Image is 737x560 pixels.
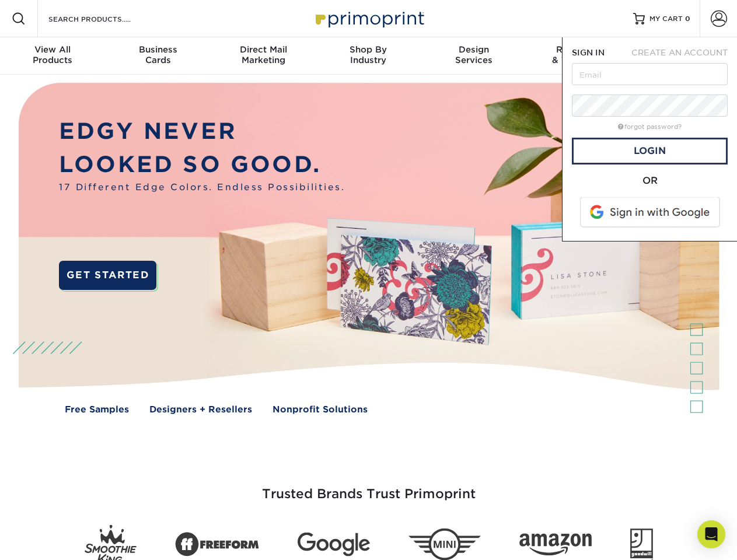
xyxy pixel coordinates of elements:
p: EDGY NEVER [59,115,345,148]
span: Design [421,44,526,55]
a: Shop ByIndustry [316,37,421,75]
input: SEARCH PRODUCTS..... [47,12,161,26]
span: Shop By [316,44,421,55]
a: forgot password? [618,123,682,131]
a: Nonprofit Solutions [273,403,368,416]
div: OR [572,174,728,188]
span: Business [105,44,210,55]
div: Industry [316,44,421,65]
img: Google [298,533,370,556]
a: Designers + Resellers [149,403,252,416]
img: Primoprint [310,6,427,31]
h3: Trusted Brands Trust Primoprint [27,459,710,516]
a: Free Samples [65,403,129,416]
a: Resources& Templates [526,37,631,75]
img: Amazon [519,534,592,556]
span: MY CART [649,14,683,24]
a: Login [572,138,728,164]
img: Goodwill [630,528,653,560]
div: Cards [105,44,210,65]
span: 0 [685,15,690,23]
span: Resources [526,44,631,55]
span: 17 Different Edge Colors. Endless Possibilities. [59,181,345,194]
span: CREATE AN ACCOUNT [631,48,728,57]
input: Email [572,63,728,85]
div: Marketing [211,44,316,65]
div: Services [421,44,526,65]
span: Direct Mail [211,44,316,55]
div: Open Intercom Messenger [697,520,725,548]
a: BusinessCards [105,37,210,75]
a: GET STARTED [59,261,156,290]
div: & Templates [526,44,631,65]
a: Direct MailMarketing [211,37,316,75]
span: SIGN IN [572,48,605,57]
a: DesignServices [421,37,526,75]
p: LOOKED SO GOOD. [59,148,345,181]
